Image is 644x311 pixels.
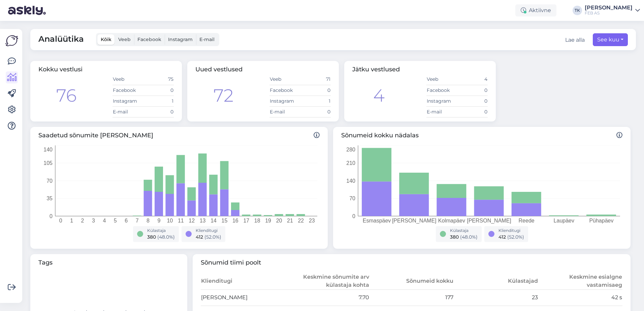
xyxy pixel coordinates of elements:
th: Külastajad [454,273,538,290]
div: Külastaja [147,228,175,234]
tspan: 13 [200,218,206,223]
button: See kuu [593,33,628,46]
div: Klienditugi [498,228,524,234]
td: 0 [300,85,331,96]
td: Veeb [269,74,300,85]
span: 412 [498,234,506,240]
tspan: 9 [158,218,161,223]
span: Analüütika [38,33,84,46]
div: 72 [214,82,233,109]
img: Askly Logo [5,34,18,47]
span: Jätku vestlused [352,66,400,73]
td: Facebook [112,85,143,96]
tspan: 280 [346,146,355,152]
tspan: 210 [346,160,355,166]
td: Facebook [269,85,300,96]
div: 76 [56,82,76,109]
td: Instagram [269,96,300,106]
th: Keskmine esialgne vastamisaeg [538,273,623,290]
td: 177 [369,289,454,306]
span: ( 48.0 %) [157,234,175,240]
td: 0 [300,106,331,117]
span: ( 52.0 %) [204,234,221,240]
tspan: 1 [70,218,73,223]
td: 0 [143,85,174,96]
td: Facebook [426,85,457,96]
td: 75 [143,74,174,85]
span: 380 [450,234,459,240]
span: Sõnumid tiimi poolt [201,258,623,267]
div: Aktiivne [515,4,556,16]
tspan: 2 [81,218,84,223]
tspan: 0 [59,218,62,223]
tspan: 20 [276,218,282,223]
tspan: Kolmapäev [438,218,465,223]
td: E-mail [426,106,457,117]
tspan: Reede [519,218,535,223]
td: E-mail [112,106,143,117]
td: 7.70 [285,289,369,306]
div: Külastaja [450,228,478,234]
tspan: 0 [50,213,53,219]
td: 42 s [538,289,623,306]
td: Instagram [426,96,457,106]
td: E-mail [269,106,300,117]
tspan: 140 [346,178,355,183]
tspan: 15 [222,218,228,223]
tspan: 4 [103,218,106,223]
span: 412 [196,234,203,240]
a: [PERSON_NAME]FEB AS [585,5,640,16]
tspan: 11 [178,218,184,223]
div: Klienditugi [196,228,221,234]
td: 71 [300,74,331,85]
div: TK [573,6,582,15]
tspan: 7 [136,218,139,223]
tspan: 70 [46,178,53,183]
td: 1 [143,96,174,106]
th: Sõnumeid kokku [369,273,454,290]
div: [PERSON_NAME] [585,5,633,10]
tspan: 0 [352,213,355,219]
td: 0 [457,106,488,117]
tspan: 12 [189,218,195,223]
div: FEB AS [585,10,633,16]
button: Lae alla [565,36,585,44]
tspan: 140 [43,146,53,152]
tspan: Pühapäev [589,218,613,223]
div: 4 [373,82,385,109]
tspan: 5 [114,218,117,223]
span: ( 52.0 %) [507,234,524,240]
th: Keskmine sõnumite arv külastaja kohta [285,273,369,290]
span: Saadetud sõnumite [PERSON_NAME] [38,131,320,140]
span: ( 48.0 %) [460,234,478,240]
tspan: 23 [309,218,315,223]
td: [PERSON_NAME] [201,289,285,306]
tspan: 16 [232,218,238,223]
tspan: 35 [46,196,53,201]
span: E-mail [199,36,215,42]
td: Veeb [426,74,457,85]
tspan: 3 [92,218,95,223]
tspan: Laupäev [554,218,574,223]
tspan: 105 [43,160,53,166]
tspan: 14 [211,218,217,223]
span: Facebook [137,36,161,42]
tspan: 21 [287,218,293,223]
span: 380 [147,234,156,240]
span: Kokku vestlusi [38,66,83,73]
td: 1 [300,96,331,106]
td: 23 [454,289,538,306]
td: Veeb [112,74,143,85]
tspan: 70 [349,196,355,201]
tspan: [PERSON_NAME] [467,218,511,224]
span: Instagram [168,36,193,42]
span: Kõik [101,36,111,42]
tspan: 19 [265,218,271,223]
span: Veeb [118,36,131,42]
td: 0 [457,85,488,96]
tspan: 6 [125,218,128,223]
span: Tags [38,258,179,267]
span: Sõnumeid kokku nädalas [341,131,622,140]
tspan: [PERSON_NAME] [392,218,437,224]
